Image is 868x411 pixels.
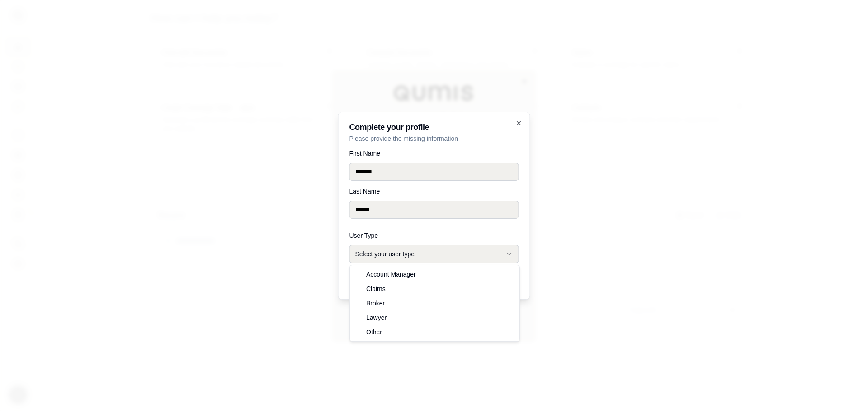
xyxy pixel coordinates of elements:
[366,284,386,293] span: Claims
[366,313,387,322] span: Lawyer
[349,188,519,194] label: Last Name
[349,123,519,131] h2: Complete your profile
[366,328,382,337] span: Other
[349,232,519,239] label: User Type
[366,299,385,308] span: Broker
[349,134,519,143] p: Please provide the missing information
[349,150,519,157] label: First Name
[366,270,416,279] span: Account Manager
